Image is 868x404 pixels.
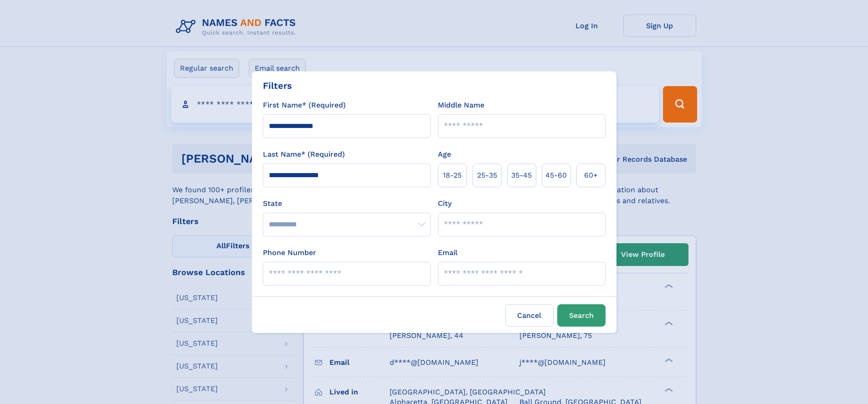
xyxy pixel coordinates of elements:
[263,149,345,160] label: Last Name* (Required)
[263,79,292,92] div: Filters
[511,170,532,181] span: 35‑45
[557,304,606,327] button: Search
[477,170,497,181] span: 25‑35
[545,170,567,181] span: 45‑60
[263,247,316,258] label: Phone Number
[584,170,598,181] span: 60+
[443,170,462,181] span: 18‑25
[505,304,554,327] label: Cancel
[263,198,431,209] label: State
[438,247,457,258] label: Email
[438,100,484,111] label: Middle Name
[438,149,451,160] label: Age
[438,198,452,209] label: City
[263,100,346,111] label: First Name* (Required)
